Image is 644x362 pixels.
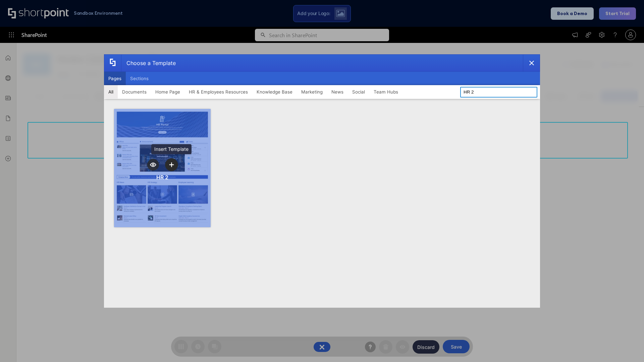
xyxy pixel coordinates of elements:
button: Team Hubs [369,85,402,99]
input: Search [460,87,537,98]
button: Knowledge Base [252,85,297,99]
button: All [104,85,118,99]
button: News [327,85,348,99]
button: Pages [104,72,126,85]
button: Marketing [297,85,327,99]
div: template selector [104,54,540,308]
button: Documents [118,85,151,99]
button: Home Page [151,85,184,99]
button: Sections [126,72,153,85]
div: HR 2 [156,174,168,181]
div: Choose a Template [121,55,176,71]
button: HR & Employees Resources [184,85,252,99]
button: Social [348,85,369,99]
iframe: Chat Widget [610,330,644,362]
